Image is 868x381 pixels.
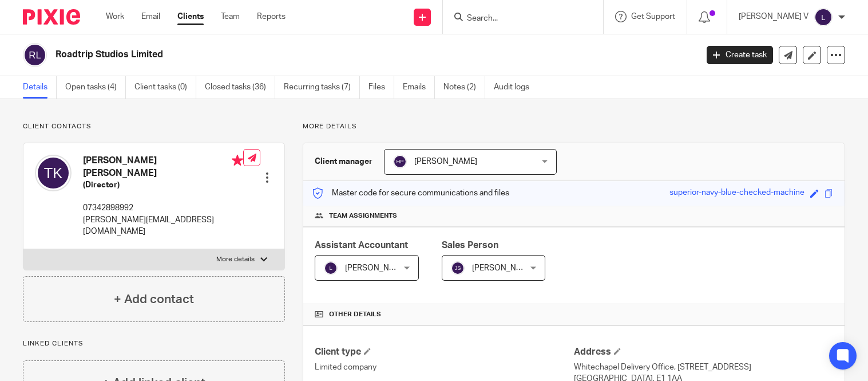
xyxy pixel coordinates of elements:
[574,346,833,358] h4: Address
[141,11,160,22] a: Email
[442,241,498,250] span: Sales Person
[35,155,72,191] img: svg%3E
[284,76,360,99] a: Recurring tasks (7)
[23,9,80,25] img: Pixie
[329,211,397,221] span: Team assignments
[23,122,285,131] p: Client contacts
[315,346,574,358] h4: Client type
[315,362,574,373] p: Limited company
[472,264,535,272] span: [PERSON_NAME]
[315,156,372,167] h3: Client manager
[393,155,407,168] img: svg%3E
[315,241,408,250] span: Assistant Accountant
[494,76,538,99] a: Audit logs
[114,290,194,308] h4: + Add contact
[739,11,808,22] p: [PERSON_NAME] V
[669,187,804,200] div: superior-navy-blue-checked-machine
[403,76,435,99] a: Emails
[23,76,57,99] a: Details
[324,261,338,275] img: svg%3E
[56,49,562,61] h2: Roadtrip Studios Limited
[707,46,773,64] a: Create task
[23,339,285,348] p: Linked clients
[205,76,275,99] a: Closed tasks (36)
[83,202,243,214] p: 07342898992
[257,11,286,22] a: Reports
[443,76,485,99] a: Notes (2)
[631,13,675,21] span: Get Support
[345,264,415,272] span: [PERSON_NAME] V
[83,214,243,238] p: [PERSON_NAME][EMAIL_ADDRESS][DOMAIN_NAME]
[329,310,381,319] span: Other details
[134,76,196,99] a: Client tasks (0)
[312,187,509,199] p: Master code for secure communications and files
[83,179,243,191] h5: (Director)
[814,8,833,26] img: svg%3E
[303,122,845,131] p: More details
[83,155,243,179] h4: [PERSON_NAME] [PERSON_NAME]
[106,11,124,22] a: Work
[65,76,126,99] a: Open tasks (4)
[451,261,465,275] img: svg%3E
[466,14,569,24] input: Search
[216,255,255,264] p: More details
[232,155,243,166] i: Primary
[368,76,394,99] a: Files
[574,362,833,373] p: Whitechapel Delivery Office, [STREET_ADDRESS]
[23,43,47,67] img: svg%3E
[177,11,204,22] a: Clients
[221,11,240,22] a: Team
[414,158,477,166] span: [PERSON_NAME]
